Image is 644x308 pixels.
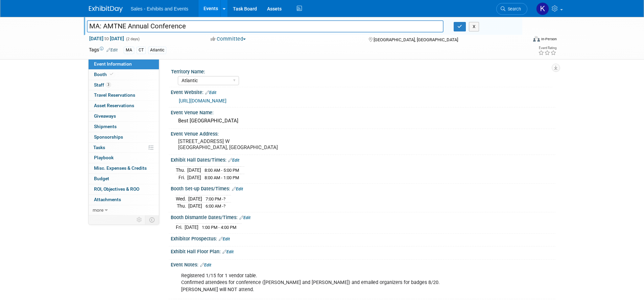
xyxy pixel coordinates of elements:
[89,143,159,153] a: Tasks
[148,47,166,54] div: Atlantic
[232,187,243,191] a: Edit
[202,225,236,230] span: 1:00 PM - 4:00 PM
[541,37,557,42] div: In-Person
[94,134,123,140] span: Sponsorships
[171,87,555,96] div: Event Website:
[208,35,248,43] button: Committed
[205,175,239,180] span: 8:00 AM - 1:00 PM
[94,82,111,88] span: Staff
[89,111,159,121] a: Giveaways
[94,176,109,181] span: Budget
[94,61,132,67] span: Event Information
[89,132,159,142] a: Sponsorships
[228,158,239,163] a: Edit
[206,196,225,202] span: 7:00 PM -
[222,250,234,254] a: Edit
[124,47,134,54] div: MA
[171,67,552,75] div: Territory Name:
[176,116,550,126] div: Best [GEOGRAPHIC_DATA]
[188,203,202,210] td: [DATE]
[89,90,159,100] a: Travel Reservations
[125,37,140,41] span: (2 days)
[110,72,113,76] i: Booth reservation complete
[171,260,555,268] div: Event Notes:
[94,113,116,119] span: Giveaways
[538,46,556,50] div: Event Rating
[89,59,159,69] a: Event Information
[469,22,479,31] button: X
[94,124,117,129] span: Shipments
[93,145,105,150] span: Tasks
[187,174,201,181] td: [DATE]
[171,212,555,221] div: Booth Dismantle Dates/Times:
[103,36,110,41] span: to
[171,246,555,255] div: Exhibit Hall Floor Plan:
[137,47,146,54] div: CT
[89,70,159,80] a: Booth
[487,35,557,45] div: Event Format
[89,35,124,42] span: [DATE] [DATE]
[185,224,198,231] td: [DATE]
[106,48,118,52] a: Edit
[89,122,159,132] a: Shipments
[239,215,251,220] a: Edit
[176,195,188,203] td: Wed.
[176,269,481,296] div: Registered 1/15 for 1 vendor table. Confirmed attendees for conference ([PERSON_NAME] and [PERSON...
[89,195,159,205] a: Attachments
[89,101,159,111] a: Asset Reservations
[94,103,134,108] span: Asset Reservations
[94,197,121,202] span: Attachments
[205,168,239,173] span: 8:00 AM - 5:00 PM
[179,98,226,103] a: [URL][DOMAIN_NAME]
[205,90,216,95] a: Edit
[94,155,114,160] span: Playbook
[89,46,118,54] td: Tags
[176,166,187,174] td: Thu.
[374,37,458,42] span: [GEOGRAPHIC_DATA], [GEOGRAPHIC_DATA]
[171,108,555,116] div: Event Venue Name:
[94,92,135,98] span: Travel Reservations
[94,72,115,77] span: Booth
[171,155,555,164] div: Exhibit Hall Dates/Times:
[89,205,159,215] a: more
[188,195,202,203] td: [DATE]
[219,237,230,241] a: Edit
[176,174,187,181] td: Fri.
[94,186,139,192] span: ROI, Objectives & ROO
[145,215,159,224] td: Toggle Event Tabs
[223,204,225,209] span: ?
[134,215,145,224] td: Personalize Event Tab Strip
[206,204,225,209] span: 6:00 AM -
[496,3,527,15] a: Search
[89,163,159,173] a: Misc. Expenses & Credits
[187,166,201,174] td: [DATE]
[89,153,159,163] a: Playbook
[93,207,103,213] span: more
[89,6,123,13] img: ExhibitDay
[536,2,549,15] img: Kara Haven
[223,196,225,202] span: ?
[89,174,159,184] a: Budget
[533,36,540,42] img: Format-Inperson.png
[89,184,159,194] a: ROI, Objectives & ROO
[176,224,185,231] td: Fri.
[178,138,324,150] pre: [STREET_ADDRESS] W [GEOGRAPHIC_DATA], [GEOGRAPHIC_DATA]
[505,6,521,11] span: Search
[131,6,188,11] span: Sales - Exhibits and Events
[171,129,555,137] div: Event Venue Address:
[89,80,159,90] a: Staff3
[106,82,111,87] span: 3
[171,184,555,192] div: Booth Set-up Dates/Times:
[200,263,211,267] a: Edit
[94,165,147,171] span: Misc. Expenses & Credits
[176,203,188,210] td: Thu.
[171,234,555,242] div: Exhibitor Prospectus:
